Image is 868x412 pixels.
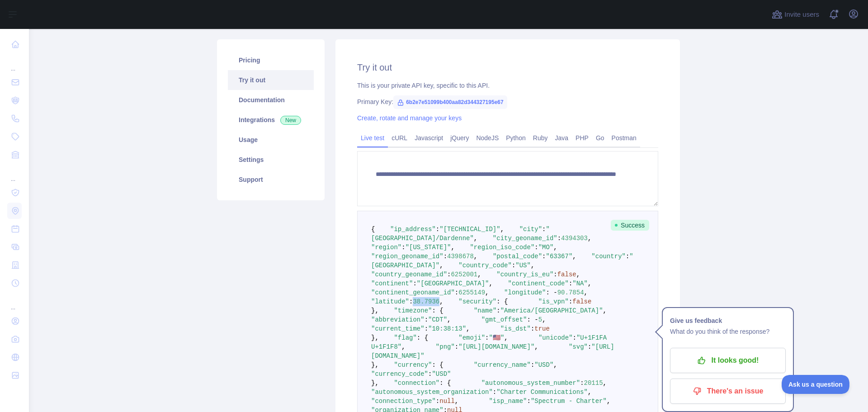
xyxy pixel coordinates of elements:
[458,334,485,341] span: "emoji"
[670,348,786,373] button: It looks good!
[443,253,447,260] span: :
[371,253,443,260] span: "region_geoname_id"
[401,244,405,251] span: :
[531,361,534,369] span: :
[561,235,588,242] span: 4394303
[371,370,428,378] span: "currency_code"
[493,388,496,396] span: :
[228,110,314,130] a: Integrations New
[553,361,557,369] span: ,
[470,244,534,251] span: "region_iso_code"
[371,388,493,396] span: "autonomous_system_organization"
[466,325,470,332] span: ,
[515,262,531,269] span: "US"
[7,54,22,72] div: ...
[357,131,388,145] a: Live test
[481,379,580,387] span: "autonomous_system_number"
[371,289,455,296] span: "continent_geoname_id"
[451,271,477,278] span: 6252001
[553,271,557,278] span: :
[588,235,591,242] span: ,
[436,226,439,233] span: :
[502,131,529,145] a: Python
[584,289,588,296] span: ,
[591,253,626,260] span: "country"
[228,70,314,90] a: Try it out
[608,131,640,145] a: Postman
[572,280,588,287] span: "NA"
[496,388,588,396] span: "Charter Communications"
[413,298,439,305] span: 38.7936
[677,384,779,399] p: There's an issue
[493,235,557,242] span: "city_geoname_id"
[504,334,508,341] span: ,
[485,334,489,341] span: :
[552,131,572,145] a: Java
[611,220,649,231] span: Success
[371,398,436,405] span: "connection_type"
[417,334,428,341] span: : {
[607,398,610,405] span: ,
[500,226,504,233] span: ,
[357,61,658,74] h2: Try it out
[228,150,314,170] a: Settings
[538,334,573,341] span: "unicode"
[417,280,489,287] span: "[GEOGRAPHIC_DATA]"
[447,271,451,278] span: :
[371,271,447,278] span: "country_geoname_id"
[371,334,379,341] span: },
[538,244,554,251] span: "MO"
[500,307,603,314] span: "America/[GEOGRAPHIC_DATA]"
[534,361,553,369] span: "USD"
[670,379,786,404] button: There's an issue
[557,235,561,242] span: :
[485,289,489,296] span: ,
[603,379,607,387] span: ,
[371,316,425,323] span: "abbreviation"
[670,326,786,337] p: What do you think of the response?
[573,334,576,341] span: :
[489,280,492,287] span: ,
[228,130,314,150] a: Usage
[531,325,534,332] span: :
[493,253,542,260] span: "postal_code"
[439,226,500,233] span: "[TECHNICAL_ID]"
[406,244,451,251] span: "[US_STATE]"
[496,298,508,305] span: : {
[394,361,432,369] span: "currency"
[534,325,550,332] span: true
[439,398,455,405] span: null
[538,316,542,323] span: 5
[394,307,432,314] span: "timezone"
[458,289,485,296] span: 6255149
[782,375,850,394] iframe: Toggle Customer Support
[481,316,527,323] span: "gmt_offset"
[489,398,527,405] span: "isp_name"
[371,280,413,287] span: "continent"
[474,307,496,314] span: "name"
[7,293,22,311] div: ...
[534,343,538,350] span: ,
[432,370,451,378] span: "USD"
[500,325,531,332] span: "is_dst"
[576,271,580,278] span: ,
[280,116,301,125] span: New
[425,325,428,332] span: :
[592,131,608,145] a: Go
[455,398,458,405] span: ,
[472,131,502,145] a: NodeJS
[409,298,413,305] span: :
[371,226,375,233] span: {
[439,379,451,387] span: : {
[432,307,443,314] span: : {
[436,398,439,405] span: :
[553,244,557,251] span: ,
[531,398,607,405] span: "Spectrum - Charter"
[569,280,572,287] span: :
[413,280,416,287] span: :
[428,325,466,332] span: "10:38:13"
[534,244,538,251] span: :
[455,343,458,350] span: :
[542,253,546,260] span: :
[546,253,573,260] span: "63367"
